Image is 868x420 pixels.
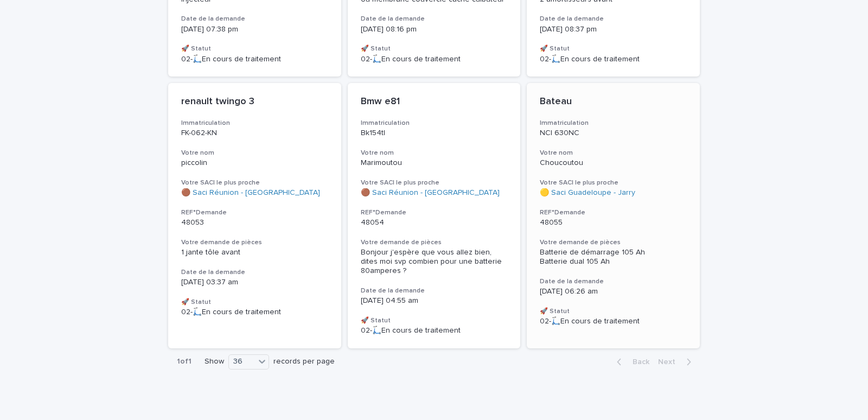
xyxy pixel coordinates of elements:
span: Back [626,358,649,366]
p: Bk154tl [361,129,508,138]
p: Marimoutou [361,158,508,168]
p: 48054 [361,218,508,227]
span: Batterie de démarrage 105 Ah Batterie dual 105 Ah [540,249,645,265]
div: 36 [229,356,255,367]
p: 02-🛴En cours de traitement [361,326,508,335]
p: [DATE] 03:37 am [181,278,328,287]
span: Bonjour j'espère que vous allez bien, dites moi svp combien pour une batterie 80amperes ? [361,249,504,275]
p: 48055 [540,218,687,227]
h3: Votre SACI le plus proche [181,179,328,187]
h3: Date de la demande [361,15,508,23]
h3: Date de la demande [181,15,328,23]
p: 48053 [181,218,328,227]
h3: Immatriculation [181,119,328,128]
h3: Immatriculation [540,119,687,128]
h3: REF°Demande [361,208,508,217]
p: 02-🛴En cours de traitement [540,317,687,326]
p: 02-🛴En cours de traitement [361,55,508,64]
h3: Votre SACI le plus proche [361,179,508,187]
h3: 🚀 Statut [181,298,328,307]
h3: Votre nom [361,149,508,157]
p: [DATE] 07:38 pm [181,25,328,34]
p: 02-🛴En cours de traitement [540,55,687,64]
h3: 🚀 Statut [361,316,508,325]
button: Next [654,357,700,367]
a: Bmw e81ImmatriculationBk154tlVotre nomMarimoutouVotre SACI le plus proche🟤 Saci Réunion - [GEOGRA... [348,83,521,348]
h3: Votre nom [181,149,328,157]
h3: 🚀 Statut [361,44,508,53]
h3: Date de la demande [540,15,687,23]
p: renault twingo 3 [181,96,328,108]
h3: Votre demande de pièces [181,238,328,247]
h3: 🚀 Statut [540,307,687,316]
h3: 🚀 Statut [540,44,687,53]
p: 02-🛴En cours de traitement [181,308,328,317]
p: Bmw e81 [361,96,508,108]
h3: Date de la demande [540,277,687,286]
h3: Date de la demande [361,287,508,295]
h3: 🚀 Statut [181,44,328,53]
p: [DATE] 06:26 am [540,287,687,296]
a: 🟡 Saci Guadeloupe - Jarry [540,188,635,198]
h3: Votre demande de pièces [361,238,508,247]
a: 🟤 Saci Réunion - [GEOGRAPHIC_DATA] [181,188,320,198]
p: [DATE] 08:16 pm [361,25,508,34]
h3: REF°Demande [540,208,687,217]
p: 1 of 1 [168,348,200,375]
p: [DATE] 04:55 am [361,296,508,306]
p: Show [205,357,224,366]
p: 02-🛴En cours de traitement [181,55,328,64]
h3: REF°Demande [181,208,328,217]
button: Back [608,357,654,367]
h3: Date de la demande [181,268,328,277]
a: 🟤 Saci Réunion - [GEOGRAPHIC_DATA] [361,188,500,198]
p: records per page [273,357,335,366]
h3: Immatriculation [361,119,508,128]
h3: Votre SACI le plus proche [540,179,687,187]
p: FK-062-KN [181,129,328,138]
p: Bateau [540,96,687,108]
p: [DATE] 08:37 pm [540,25,687,34]
p: Choucoutou [540,158,687,168]
h3: Votre demande de pièces [540,238,687,247]
a: BateauImmatriculationNCI 630NCVotre nomChoucoutouVotre SACI le plus proche🟡 Saci Guadeloupe - Jar... [527,83,700,348]
a: renault twingo 3ImmatriculationFK-062-KNVotre nompiccolinVotre SACI le plus proche🟤 Saci Réunion ... [168,83,341,348]
span: 1 jante tôle avant [181,249,240,256]
p: NCI 630NC [540,129,687,138]
h3: Votre nom [540,149,687,157]
p: piccolin [181,158,328,168]
span: Next [658,358,682,366]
